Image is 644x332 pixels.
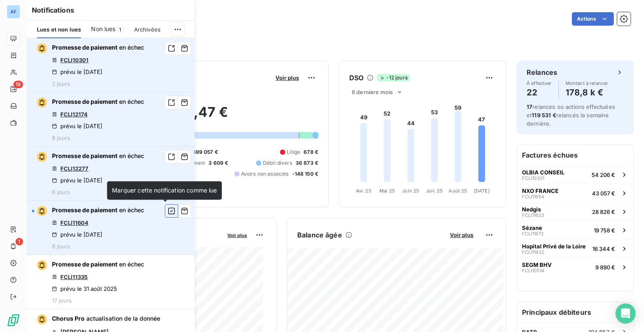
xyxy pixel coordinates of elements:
span: 1 [117,26,124,33]
span: FCLI11854 [522,194,544,199]
h6: Notifications [32,5,190,15]
span: Hopital Privé de la Loire [522,243,586,250]
span: Promesse de paiement [52,152,117,159]
tspan: Juil. 25 [426,188,443,194]
span: en échec [119,152,144,159]
span: 43 057 € [592,190,615,197]
h4: 178,8 k € [566,86,608,99]
span: 119 531 € [532,112,556,119]
span: 9 890 € [595,264,615,271]
tspan: Mai 25 [379,188,395,194]
span: Lues et non lues [37,26,81,33]
a: FCLI10301 [60,57,88,63]
span: Nedgis [522,206,541,213]
div: prévu le [DATE] [52,177,102,184]
span: FCLI10301 [522,176,544,181]
span: 6 jours [52,134,70,141]
span: Litige [287,148,300,156]
a: FCLI11335 [60,274,88,280]
span: 699 057 € [192,148,218,156]
span: SEGM BHV [522,261,552,268]
span: OLBIA CONSEIL [522,169,564,176]
div: prévu le [DATE] [52,69,102,75]
span: en échec [119,98,144,105]
h6: Balance âgée [297,230,342,240]
span: FCLI11932 [522,250,544,255]
span: en échec [119,206,144,213]
button: Promesse de paiement en échecFCLI12174prévu le [DATE]6 jours [27,92,195,147]
button: Actions [572,12,614,26]
a: FCLI11604 [60,219,88,226]
button: Promesse de paiement en échecFCLI11604prévu le [DATE]6 jours [27,201,195,255]
button: NXO FRANCEFCLI1185443 057 € [517,184,634,202]
span: actualisation de la donnée [86,315,160,322]
span: Chorus Pro [52,315,85,322]
div: AF [7,5,20,18]
span: Voir plus [227,232,247,238]
tspan: Juin 25 [402,188,419,194]
tspan: [DATE] [474,188,490,194]
span: -148 150 € [292,170,319,178]
span: 28 826 € [592,208,615,215]
span: Archivées [134,26,161,33]
button: Promesse de paiement en échecFCLI12277prévu le [DATE]6 jours [27,147,195,201]
span: Promesse de paiement [52,98,117,105]
button: SézaneFCLI1167219 758 € [517,221,634,239]
button: NedgisFCLI1163328 826 € [517,202,634,221]
h4: 22 [527,86,552,99]
span: 16 [13,81,23,88]
span: Marquer cette notification comme lue [112,187,217,194]
button: Voir plus [447,231,476,239]
span: 6 jours [52,189,70,195]
span: Montant à relancer [566,81,608,86]
div: prévu le 31 août 2025 [52,285,117,292]
button: Promesse de paiement en échecFCLI11335prévu le 31 août 202517 jours [27,255,195,309]
span: 17 [527,103,532,110]
span: FCLI10514 [522,268,544,273]
div: prévu le [DATE] [52,123,102,129]
span: 6 jours [52,243,70,250]
span: relances ou actions effectuées et relancés la semaine dernière. [527,103,615,127]
span: Non lues [91,25,115,33]
span: NXO FRANCE [522,187,558,194]
button: Hopital Privé de la LoireFCLI1193216 344 € [517,239,634,258]
span: 678 € [304,148,318,156]
span: Sézane [522,224,542,231]
button: SEGM BHVFCLI105149 890 € [517,258,634,276]
span: 36 873 € [296,159,318,167]
span: 17 jours [52,297,72,304]
a: FCLI12277 [60,165,88,172]
h6: Relances [527,67,557,77]
span: FCLI11672 [522,231,544,236]
img: Logo LeanPay [7,314,20,327]
span: Débit divers [263,159,292,167]
span: en échec [119,261,144,268]
span: FCLI11633 [522,213,544,218]
tspan: Août 25 [449,188,467,194]
span: 3 609 € [208,159,228,167]
span: Avoirs non associés [241,170,289,178]
span: -12 jours [377,74,410,82]
button: Voir plus [273,74,301,82]
span: Promesse de paiement [52,44,117,51]
h6: Principaux débiteurs [517,302,634,322]
button: Promesse de paiement en échecFCLI10301prévu le [DATE]2 jours [27,38,195,92]
span: Promesse de paiement [52,261,117,268]
span: 2 jours [52,80,70,87]
span: 19 758 € [594,227,615,234]
h6: DSO [349,73,364,83]
button: Voir plus [225,231,249,239]
span: 54 206 € [592,171,615,178]
h6: Factures échues [517,145,634,165]
a: FCLI12174 [60,111,88,118]
div: prévu le [DATE] [52,231,102,238]
tspan: Avr. 25 [356,188,371,194]
span: 6 derniers mois [352,89,393,95]
div: Open Intercom Messenger [615,303,636,324]
button: OLBIA CONSEILFCLI1030154 206 € [517,165,634,184]
span: 1 [16,238,23,245]
span: Promesse de paiement [52,206,117,213]
span: Voir plus [450,232,473,238]
span: 16 344 € [592,245,615,252]
span: Voir plus [275,74,299,81]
